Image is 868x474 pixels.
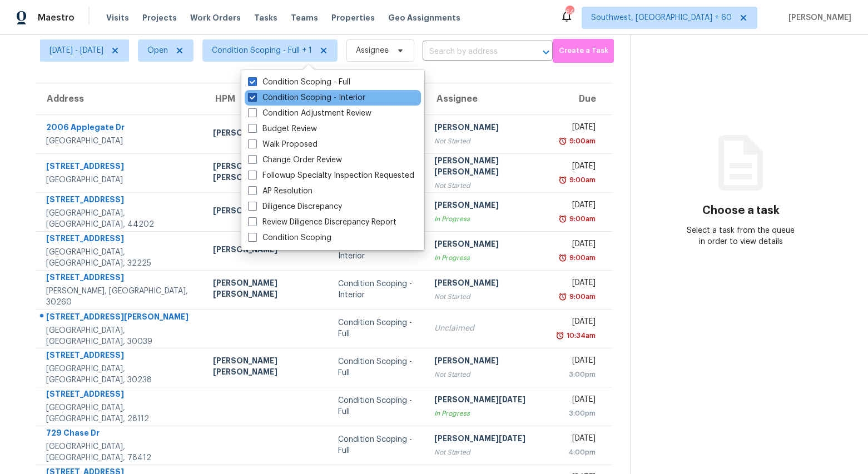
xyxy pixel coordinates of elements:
[248,232,331,243] label: Condition Scoping
[213,277,320,302] div: [PERSON_NAME] [PERSON_NAME]
[248,154,342,166] label: Change Order Review
[248,108,371,119] label: Condition Adjustment Review
[248,186,313,197] label: AP Resolution
[434,252,541,263] div: In Progress
[559,161,596,174] div: [DATE]
[254,14,277,22] span: Tasks
[434,213,541,224] div: In Progress
[204,83,329,114] th: HPM
[213,355,320,380] div: [PERSON_NAME] [PERSON_NAME]
[567,213,596,224] div: 9:00am
[553,39,614,63] button: Create a Task
[434,408,541,419] div: In Progress
[559,394,596,408] div: [DATE]
[46,402,195,425] div: [GEOGRAPHIC_DATA], [GEOGRAPHIC_DATA], 28112
[46,272,195,286] div: [STREET_ADDRESS]
[559,199,596,213] div: [DATE]
[550,83,613,114] th: Due
[559,433,596,447] div: [DATE]
[434,277,541,291] div: [PERSON_NAME]
[434,238,541,252] div: [PERSON_NAME]
[46,233,195,247] div: [STREET_ADDRESS]
[434,136,541,147] div: Not Started
[106,12,129,23] span: Visits
[559,369,596,380] div: 3:00pm
[213,127,320,141] div: [PERSON_NAME]
[248,217,396,228] label: Review Diligence Discrepancy Report
[46,136,195,147] div: [GEOGRAPHIC_DATA]
[142,12,177,23] span: Projects
[338,278,417,301] div: Condition Scoping - Interior
[291,12,318,23] span: Teams
[248,201,342,212] label: Diligence Discrepancy
[425,83,550,114] th: Assignee
[46,286,195,308] div: [PERSON_NAME], [GEOGRAPHIC_DATA], 30260
[46,208,195,230] div: [GEOGRAPHIC_DATA], [GEOGRAPHIC_DATA], 44202
[558,44,608,57] span: Create a Task
[46,311,195,325] div: [STREET_ADDRESS][PERSON_NAME]
[338,395,417,417] div: Condition Scoping - Full
[36,83,204,114] th: Address
[559,277,596,291] div: [DATE]
[46,441,195,463] div: [GEOGRAPHIC_DATA], [GEOGRAPHIC_DATA], 78412
[559,316,596,330] div: [DATE]
[338,240,417,262] div: Condition Scoping - Interior
[567,174,596,186] div: 9:00am
[212,45,312,56] span: Condition Scoping - Full + 1
[434,122,541,136] div: [PERSON_NAME]
[248,77,350,88] label: Condition Scoping - Full
[46,194,195,208] div: [STREET_ADDRESS]
[46,388,195,402] div: [STREET_ADDRESS]
[434,155,541,180] div: [PERSON_NAME] [PERSON_NAME]
[356,45,389,56] span: Assignee
[248,123,317,134] label: Budget Review
[686,225,796,247] div: Select a task from the queue in order to view details
[567,252,596,263] div: 9:00am
[538,44,554,60] button: Open
[46,427,195,441] div: 729 Chase Dr
[784,12,851,23] span: [PERSON_NAME]
[46,161,195,174] div: [STREET_ADDRESS]
[248,170,414,181] label: Followup Specialty Inspection Requested
[558,291,567,302] img: Overdue Alarm Icon
[558,252,567,263] img: Overdue Alarm Icon
[147,45,168,56] span: Open
[46,174,195,186] div: [GEOGRAPHIC_DATA]
[248,92,365,103] label: Condition Scoping - Interior
[213,205,320,219] div: [PERSON_NAME]
[190,12,241,23] span: Work Orders
[38,12,75,23] span: Maestro
[567,136,596,147] div: 9:00am
[564,330,596,341] div: 10:34am
[434,355,541,369] div: [PERSON_NAME]
[213,244,320,258] div: [PERSON_NAME]
[591,12,732,23] span: Southwest, [GEOGRAPHIC_DATA] + 60
[248,139,318,150] label: Walk Proposed
[559,355,596,369] div: [DATE]
[702,205,780,216] h3: Choose a task
[338,317,417,340] div: Condition Scoping - Full
[559,238,596,252] div: [DATE]
[331,12,375,23] span: Properties
[567,291,596,302] div: 9:00am
[46,325,195,347] div: [GEOGRAPHIC_DATA], [GEOGRAPHIC_DATA], 30039
[338,356,417,378] div: Condition Scoping - Full
[49,45,103,56] span: [DATE] - [DATE]
[46,363,195,386] div: [GEOGRAPHIC_DATA], [GEOGRAPHIC_DATA], 30238
[213,161,320,186] div: [PERSON_NAME] [PERSON_NAME]
[46,350,195,363] div: [STREET_ADDRESS]
[423,43,522,61] input: Search by address
[434,180,541,191] div: Not Started
[434,369,541,380] div: Not Started
[559,447,596,458] div: 4:00pm
[558,174,567,186] img: Overdue Alarm Icon
[566,7,573,18] div: 647
[559,122,596,136] div: [DATE]
[434,433,541,447] div: [PERSON_NAME][DATE]
[434,199,541,213] div: [PERSON_NAME]
[46,247,195,269] div: [GEOGRAPHIC_DATA], [GEOGRAPHIC_DATA], 32225
[558,136,567,147] img: Overdue Alarm Icon
[558,213,567,224] img: Overdue Alarm Icon
[434,323,541,334] div: Unclaimed
[388,12,460,23] span: Geo Assignments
